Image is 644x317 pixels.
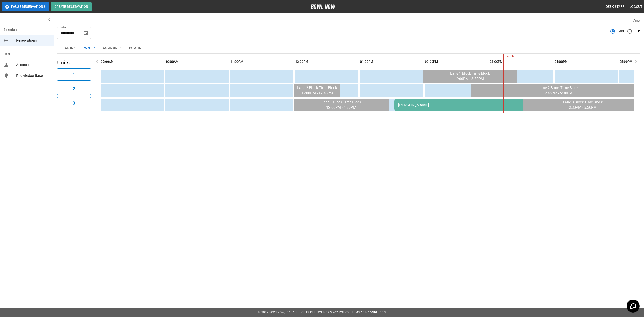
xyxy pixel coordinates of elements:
h6: 2 [73,85,75,92]
a: Terms and Conditions [350,311,386,314]
button: Community [99,43,126,53]
span: Knowledge Base [16,73,50,78]
h6: 3 [73,100,75,107]
label: View [633,18,640,23]
th: 11:00AM [230,55,293,68]
button: Logout [628,3,644,11]
th: 10:00AM [165,55,229,68]
button: 3 [57,97,91,109]
span: Grid [617,29,624,34]
span: List [634,29,640,34]
button: 2 [57,83,91,95]
button: 1 [57,68,91,81]
button: Parties [79,43,99,53]
button: Choose date, selected date is Sep 21, 2025 [81,28,90,37]
button: Lock-ins [57,43,79,53]
span: Reservations [16,38,50,43]
h6: 1 [73,71,75,78]
th: 12:00PM [295,55,358,68]
span: Account [16,62,50,68]
img: logo [311,4,335,9]
button: Bowling [126,43,147,53]
th: 09:00AM [101,55,164,68]
div: [PERSON_NAME] [398,103,520,107]
a: Privacy Policy [326,311,349,314]
h5: Units [57,59,91,66]
button: Pause Reservations [2,2,49,11]
span: 5:26PM [503,54,504,59]
div: inventory tabs [57,43,640,53]
span: © 2022 BowlNow, Inc. All Rights Reserved. [258,311,326,314]
button: Desk Staff [604,3,626,11]
button: Create Reservation [51,2,92,11]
